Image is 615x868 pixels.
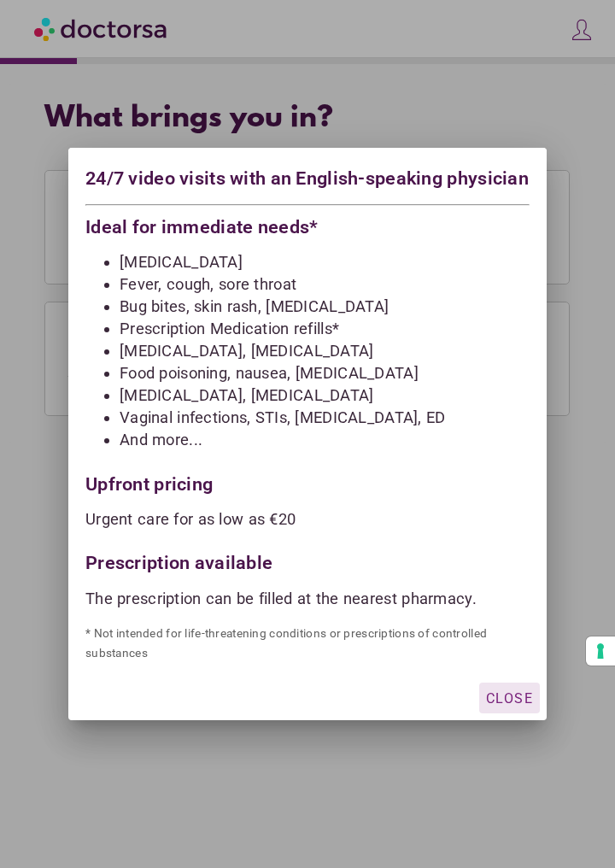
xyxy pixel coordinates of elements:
button: Your consent preferences for tracking technologies [586,636,615,666]
p: * Not intended for life-threatening conditions or prescriptions of controlled substances [85,624,530,663]
div: Upfront pricing [85,466,530,494]
span: Close [486,689,533,706]
li: [MEDICAL_DATA], [MEDICAL_DATA] [120,385,530,405]
li: Bug bites, skin rash, [MEDICAL_DATA] [120,296,530,316]
div: 24/7 video visits with an English-speaking physician [85,165,530,197]
li: Food poisoning, nausea, [MEDICAL_DATA] [120,363,530,383]
div: Ideal for immediate needs* [85,213,530,237]
div: Prescription available [85,544,530,572]
li: [MEDICAL_DATA], [MEDICAL_DATA] [120,341,530,361]
li: And more... [120,430,530,449]
button: Close [479,683,540,713]
li: Prescription Medication refills* [120,319,530,338]
li: [MEDICAL_DATA] [120,252,530,272]
li: Vaginal infections, STIs, [MEDICAL_DATA], ED [120,408,530,427]
p: The prescription can be filled at the nearest pharmacy. [85,589,530,608]
li: Fever, cough, sore throat [120,274,530,294]
p: Urgent care for as low as €20 [85,509,530,529]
